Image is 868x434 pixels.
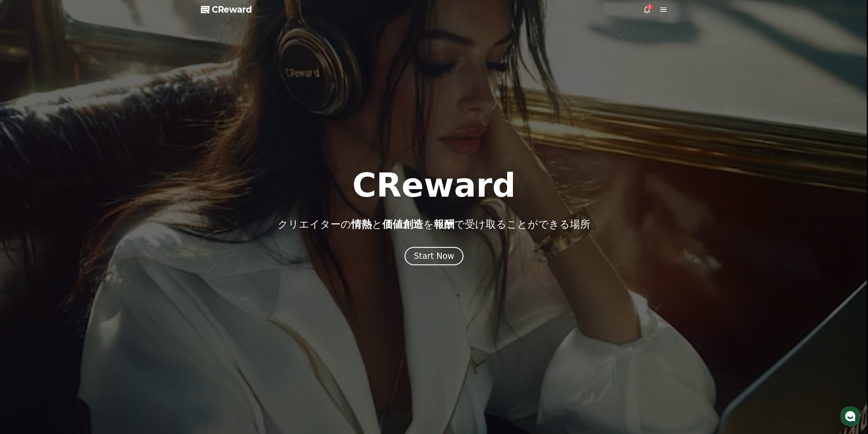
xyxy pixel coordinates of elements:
p: クリエイターの と を で受け取ることができる場所 [278,218,590,230]
button: Start Now [404,247,464,265]
span: 報酬 [434,218,454,230]
span: 価値創造 [382,218,423,230]
a: CReward [201,4,252,15]
div: 1 [647,4,652,10]
span: 情熱 [351,218,372,230]
h1: CReward [352,169,516,202]
span: CReward [212,4,252,15]
a: 1 [643,5,651,14]
a: Start Now [404,254,464,260]
div: Start Now [414,251,454,262]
